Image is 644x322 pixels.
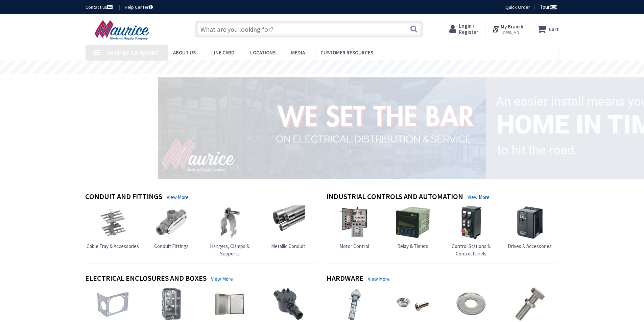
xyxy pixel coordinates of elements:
h4: Conduit and Fittings [85,192,162,202]
a: Control Stations & Control Panels Control Stations & Control Panels [444,205,499,257]
a: Contact us [86,4,114,10]
a: Drives & Accessories Drives & Accessories [508,205,552,250]
strong: My Branch [501,23,523,30]
a: Cart [537,23,559,35]
h4: Electrical Enclosures and Boxes [85,274,207,284]
img: Hangers, Clamps & Supports [213,205,247,239]
img: Maurice Electrical Supply Company [86,20,160,41]
div: My Branch JOPPA, MD [492,23,523,35]
a: Help Center [125,4,153,10]
img: Cable Tray & Accessories [96,205,130,239]
span: Locations [250,49,276,56]
span: About us [173,49,196,56]
img: Nuts & Washer [454,287,488,321]
span: Motor Control [339,243,369,249]
span: Customer Resources [320,49,373,56]
span: Control Stations & Control Panels [452,243,491,256]
a: Cable Tray & Accessories Cable Tray & Accessories [87,205,139,250]
img: Anchors [337,287,371,321]
img: Device Boxes [154,287,188,321]
span: Hangers, Clamps & Supports [210,243,249,256]
span: Cable Tray & Accessories [87,243,139,249]
img: Relay & Timers [396,205,430,239]
span: Metallic Conduit [271,243,305,249]
rs-layer: Free Same Day Pickup at 15 Locations [261,64,384,71]
img: Box Hardware & Accessories [96,287,130,321]
img: Conduit Fittings [154,205,188,239]
span: Line Card [211,49,235,56]
rs-layer: to hit the road. [497,139,578,162]
span: Shop By Category [106,49,158,56]
img: Screws & Bolts [513,287,547,321]
h4: Hardware [327,274,363,284]
img: Explosion-Proof Boxes & Accessories [271,287,305,321]
a: Quick Order [505,4,530,10]
img: Drives & Accessories [513,205,547,239]
input: What are you looking for? [195,21,423,38]
img: 1_1.png [150,75,488,180]
a: Relay & Timers Relay & Timers [396,205,430,250]
span: Media [291,49,305,56]
strong: Cart [549,23,559,35]
img: Miscellaneous Fastener [396,287,430,321]
a: Hangers, Clamps & Supports Hangers, Clamps & Supports [202,205,258,257]
a: View More [468,194,490,201]
a: Metallic Conduit Metallic Conduit [271,205,305,250]
img: Motor Control [337,205,371,239]
span: Drives & Accessories [508,243,552,249]
a: View More [368,275,390,282]
span: Conduit Fittings [154,243,189,249]
a: Login / Register [449,23,478,35]
span: Login / Register [459,23,478,35]
span: Tour [540,4,557,10]
span: JOPPA, MD [501,30,523,35]
img: Enclosures & Cabinets [213,287,247,321]
a: View More [167,194,189,201]
span: Relay & Timers [397,243,428,249]
a: Conduit Fittings Conduit Fittings [154,205,189,250]
h4: Industrial Controls and Automation [327,192,463,202]
a: Motor Control Motor Control [337,205,371,250]
img: Metallic Conduit [271,205,305,239]
img: Control Stations & Control Panels [454,205,488,239]
a: View More [211,275,233,282]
